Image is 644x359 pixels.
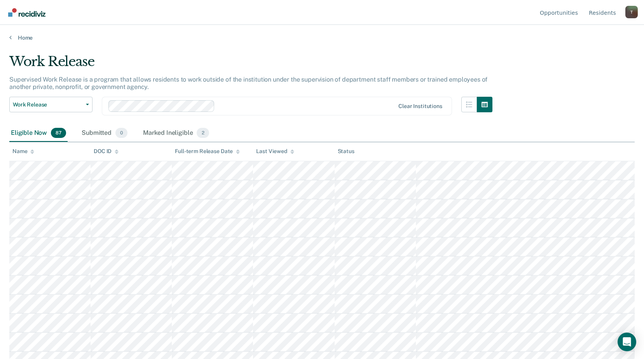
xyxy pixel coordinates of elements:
div: DOC ID [94,148,119,155]
a: Home [9,34,635,41]
button: Profile dropdown button [625,6,638,18]
div: Status [338,148,354,155]
div: Work Release [9,54,492,76]
p: Supervised Work Release is a program that allows residents to work outside of the institution und... [9,76,487,91]
div: Submitted0 [80,125,129,142]
button: Work Release [9,97,92,112]
div: Last Viewed [256,148,294,155]
div: Full-term Release Date [175,148,240,155]
div: Marked Ineligible2 [141,125,211,142]
span: 0 [115,128,127,138]
div: Eligible Now87 [9,125,68,142]
div: Open Intercom Messenger [618,333,636,351]
span: Work Release [13,101,83,108]
img: Recidiviz [8,8,45,17]
span: 2 [197,128,209,138]
div: Name [12,148,34,155]
div: T [625,6,638,18]
span: 87 [51,128,66,138]
div: Clear institutions [398,103,442,110]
